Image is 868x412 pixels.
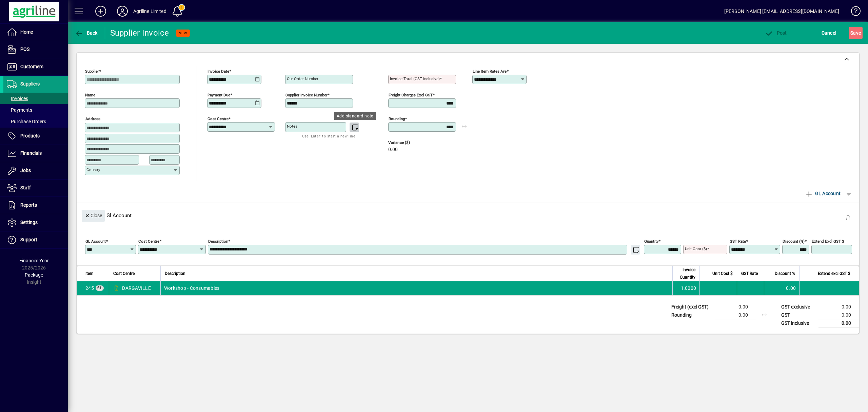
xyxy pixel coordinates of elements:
button: Save [849,27,863,39]
span: Customers [20,64,43,69]
td: GST inclusive [778,319,818,327]
span: Settings [20,220,38,225]
a: Home [3,24,68,41]
span: Jobs [20,168,31,173]
mat-label: Country [86,167,100,172]
span: Description [165,270,185,277]
button: Add [90,5,112,17]
button: Close [82,210,105,222]
mat-label: Our order number [287,76,318,81]
a: Staff [3,180,68,196]
td: 0.00 [715,303,756,311]
span: ave [850,27,861,38]
span: Cost Centre [113,270,135,277]
td: 1.0000 [672,281,699,295]
a: Invoices [3,93,68,104]
span: Cancel [822,27,836,38]
a: Purchase Orders [3,116,68,127]
span: Invoice Quantity [677,266,695,281]
mat-label: Payment due [208,93,230,97]
a: POS [3,41,68,58]
span: Back [75,30,98,36]
span: Home [20,29,33,35]
a: Reports [3,197,68,214]
a: Products [3,128,68,145]
span: S [850,30,853,36]
td: Workshop - Consumables [160,281,672,295]
div: Gl Account [77,203,859,228]
span: Item [85,270,94,277]
span: Financials [20,150,42,156]
span: GST Rate [741,270,758,277]
mat-label: Unit Cost ($) [685,246,707,251]
span: Staff [20,185,31,190]
mat-label: Discount (%) [783,239,805,243]
span: 0.00 [388,147,398,152]
div: Agriline Limited [133,6,166,17]
span: Payments [7,107,32,113]
mat-hint: Use 'Enter' to start a new line [302,132,355,140]
a: Support [3,231,68,248]
td: 0.00 [818,311,859,319]
span: Products [20,133,40,138]
mat-label: Extend excl GST $ [812,239,844,243]
button: Back [73,27,99,39]
mat-label: Supplier [85,69,99,74]
span: Unit Cost $ [712,270,733,277]
app-page-header-button: Back [68,27,105,39]
mat-label: Rounding [389,116,405,121]
a: Settings [3,214,68,231]
a: Financials [3,145,68,162]
span: Extend excl GST $ [818,270,850,277]
a: Payments [3,104,68,116]
mat-label: Quantity [644,239,658,243]
app-page-header-button: Delete [840,214,856,221]
td: 0.00 [715,311,756,319]
span: Variance ($) [388,141,429,145]
td: 0.00 [818,303,859,311]
td: Rounding [668,311,715,319]
span: Close [84,210,102,221]
span: POS [20,46,29,52]
span: P [777,30,780,36]
td: GST [778,311,818,319]
span: DARGAVILLE [122,285,151,292]
span: GL [97,286,102,290]
button: Profile [112,5,133,17]
span: Discount % [775,270,795,277]
td: Freight (excl GST) [668,303,715,311]
span: Reports [20,202,37,208]
button: Delete [840,210,856,226]
span: Purchase Orders [7,119,46,124]
div: Add standard note [334,112,376,120]
span: Package [25,272,43,278]
a: Knowledge Base [846,1,860,23]
a: Customers [3,58,68,75]
span: Invoices [7,96,28,101]
mat-label: Cost Centre [208,116,229,121]
span: ost [765,30,787,36]
button: Post [763,27,789,39]
span: Suppliers [20,81,40,87]
app-page-header-button: Close [80,212,106,218]
mat-label: GST rate [730,239,746,243]
span: Financial Year [19,258,49,263]
mat-label: Notes [287,124,297,129]
td: GST exclusive [778,303,818,311]
mat-label: Name [85,93,95,97]
mat-label: Description [208,239,228,243]
span: NEW [179,31,187,35]
div: Supplier Invoice [110,27,169,38]
mat-label: GL Account [85,239,106,243]
mat-label: Invoice Total (GST inclusive) [390,76,440,81]
div: [PERSON_NAME] [EMAIL_ADDRESS][DOMAIN_NAME] [724,6,839,17]
mat-label: Cost Centre [138,239,159,243]
span: Workshop - Consumables [85,285,94,292]
span: Support [20,237,37,242]
mat-label: Supplier invoice number [285,93,328,97]
td: 0.00 [764,281,799,295]
mat-label: Freight charges excl GST [389,93,433,97]
a: Jobs [3,162,68,179]
mat-label: Line item rates are [473,69,507,74]
td: 0.00 [818,319,859,327]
